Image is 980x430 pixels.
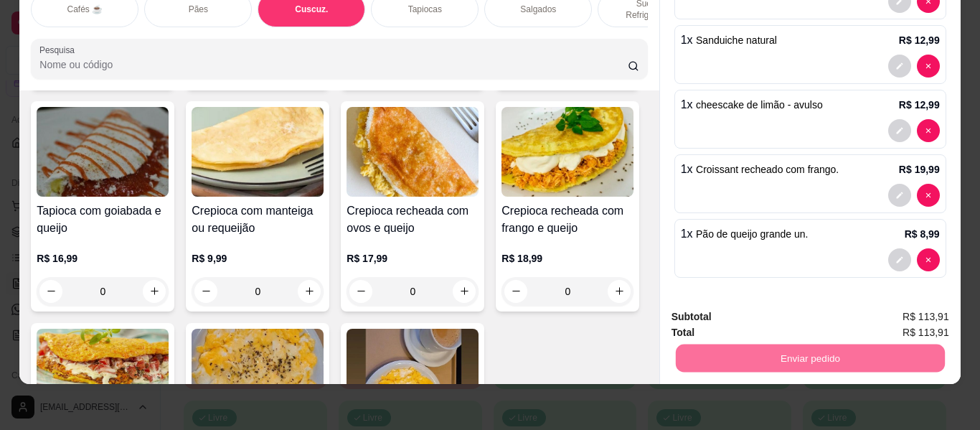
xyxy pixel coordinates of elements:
[347,251,479,266] p: R$ 17,99
[39,57,628,72] input: Pesquisa
[501,107,633,197] img: product-image
[37,202,169,237] h4: Tapioca com goiabada e queijo
[504,280,527,303] button: decrease-product-quantity
[347,107,479,197] img: product-image
[917,119,940,142] button: decrease-product-quantity
[903,324,949,340] span: R$ 113,91
[696,34,777,46] span: Sanduiche natural
[917,184,940,207] button: decrease-product-quantity
[888,55,911,78] button: decrease-product-quantity
[888,119,911,142] button: decrease-product-quantity
[917,55,940,78] button: decrease-product-quantity
[696,164,839,175] span: Croissant recheado com frango.
[189,4,208,15] p: Pães
[39,44,80,56] label: Pesquisa
[681,225,809,243] p: 1 x
[681,161,839,178] p: 1 x
[298,280,321,303] button: increase-product-quantity
[192,107,324,197] img: product-image
[681,32,777,49] p: 1 x
[347,202,479,237] h4: Crepioca recheada com ovos e queijo
[501,251,633,266] p: R$ 18,99
[681,96,823,113] p: 1 x
[295,4,328,15] p: Cuscuz.
[905,227,940,241] p: R$ 8,99
[696,228,808,240] span: Pão de queijo grande un.
[899,98,940,112] p: R$ 12,99
[37,251,169,266] p: R$ 16,99
[143,280,166,303] button: increase-product-quantity
[899,162,940,177] p: R$ 19,99
[899,33,940,47] p: R$ 12,99
[37,329,169,419] img: product-image
[608,280,631,303] button: increase-product-quantity
[67,4,103,15] p: Cafés ☕
[672,327,694,338] strong: Total
[192,251,324,266] p: R$ 9,99
[349,280,372,303] button: decrease-product-quantity
[453,280,476,303] button: increase-product-quantity
[194,280,217,303] button: decrease-product-quantity
[408,4,442,15] p: Tapiocas
[501,202,633,237] h4: Crepioca recheada com frango e queijo
[675,345,944,373] button: Enviar pedido
[347,329,479,419] img: product-image
[192,202,324,237] h4: Crepioca com manteiga ou requeijão
[888,184,911,207] button: decrease-product-quantity
[520,4,556,15] p: Salgados
[37,107,169,197] img: product-image
[39,280,62,303] button: decrease-product-quantity
[192,329,324,419] img: product-image
[696,99,823,111] span: cheescake de limão - avulso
